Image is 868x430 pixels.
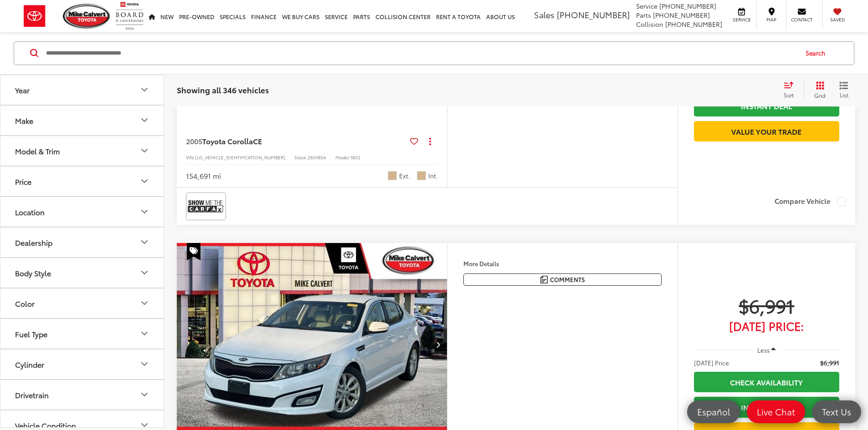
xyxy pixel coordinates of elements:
[139,329,150,339] div: Fuel Type
[757,346,770,354] span: Less
[15,147,60,155] div: Model & Trim
[139,359,150,370] div: Cylinder
[139,176,150,187] div: Price
[0,75,164,105] button: YearYear
[687,400,740,423] a: Español
[761,16,781,23] span: Map
[399,172,410,180] span: Ext.
[820,358,839,367] span: $6,991
[417,171,426,180] span: Pebble Beige
[665,20,722,29] span: [PHONE_NUMBER]
[335,154,350,161] span: Model:
[139,207,150,218] div: Location
[463,273,662,286] button: Comments
[422,133,438,149] button: Actions
[779,81,804,99] button: Select sort value
[534,9,555,20] span: Sales
[694,121,839,142] a: Value Your Trade
[0,136,164,166] button: Model & TrimModel & Trim
[839,91,848,99] span: List
[797,42,838,65] button: Search
[15,116,33,125] div: Make
[812,400,861,423] a: Text Us
[350,154,360,161] span: 1802
[15,329,47,338] div: Fuel Type
[15,86,30,94] div: Year
[694,294,839,317] span: $6,991
[139,237,150,248] div: Dealership
[540,276,548,283] img: Comments
[636,20,663,29] span: Collision
[463,260,662,267] h4: More Details
[747,400,805,423] a: Live Chat
[15,177,31,186] div: Price
[659,1,716,10] span: [PHONE_NUMBER]
[784,91,794,99] span: Sort
[653,10,710,20] span: [PHONE_NUMBER]
[636,10,651,20] span: Parts
[139,115,150,126] div: Make
[294,154,308,161] span: Stock:
[177,84,269,95] span: Showing all 346 vehicles
[139,146,150,157] div: Model & Trim
[15,238,52,247] div: Dealership
[388,171,397,180] span: Desert Sand Mica
[694,358,730,367] span: [DATE] Price:
[202,136,253,146] span: Toyota Corolla
[15,390,49,399] div: Drivetrain
[804,81,832,99] button: Grid View
[0,349,164,379] button: CylinderCylinder
[775,197,846,206] label: Compare Vehicle
[731,16,752,23] span: Service
[752,406,800,417] span: Live Chat
[429,137,431,145] span: dropdown dots
[694,321,839,330] span: [DATE] Price:
[15,421,76,430] div: Vehicle Condition
[0,380,164,410] button: DrivetrainDrivetrain
[45,42,797,64] input: Search by Make, Model, or Keyword
[0,106,164,135] button: MakeMake
[636,1,657,10] span: Service
[817,406,856,417] span: Text Us
[0,167,164,196] button: PricePrice
[15,360,44,369] div: Cylinder
[139,298,150,309] div: Color
[186,136,202,146] span: 2005
[694,372,839,392] a: Check Availability
[557,9,630,20] span: [PHONE_NUMBER]
[0,228,164,257] button: DealershipDealership
[693,406,734,417] span: Español
[186,154,195,161] span: VIN:
[832,81,855,99] button: List View
[827,16,847,23] span: Saved
[253,136,262,146] span: CE
[0,197,164,227] button: LocationLocation
[814,91,826,99] span: Grid
[694,397,839,417] a: Instant Deal
[15,299,35,308] div: Color
[139,268,150,278] div: Body Style
[188,194,224,218] img: View CARFAX report
[187,243,200,260] span: Special
[15,268,51,277] div: Body Style
[63,4,111,29] img: Mike Calvert Toyota
[186,171,221,181] div: 154,691 mi
[0,319,164,349] button: Fuel TypeFuel Type
[791,16,812,23] span: Contact
[139,390,150,400] div: Drivetrain
[753,342,781,358] button: Less
[428,172,438,180] span: Int.
[308,154,326,161] span: 260185A
[195,154,285,161] span: [US_VEHICLE_IDENTIFICATION_NUMBER]
[186,136,406,146] a: 2005Toyota CorollaCE
[0,288,164,318] button: ColorColor
[139,85,150,96] div: Year
[429,329,447,360] button: Next image
[0,258,164,288] button: Body StyleBody Style
[15,207,45,216] div: Location
[550,275,585,284] span: Comments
